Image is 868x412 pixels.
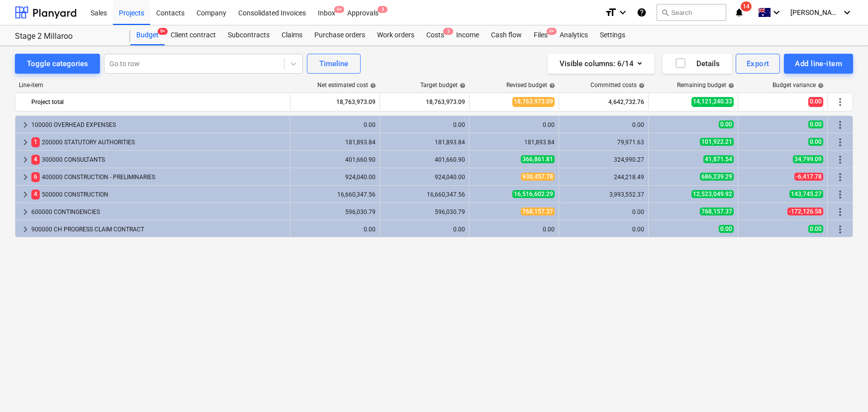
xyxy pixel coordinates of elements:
[19,206,31,218] span: keyboard_arrow_right
[834,171,846,183] span: More actions
[31,169,286,185] div: 400000 CONSTRUCTION - PRELIMINARIES
[384,208,465,215] div: 596,030.79
[563,174,644,181] div: 244,218.49
[816,83,824,89] span: help
[563,121,644,128] div: 0.00
[15,54,100,74] button: Toggle categories
[31,152,286,168] div: 300000 CONSULTANTS
[834,223,846,235] span: More actions
[521,155,555,163] span: 366,861.81
[521,207,555,215] span: 768,157.37
[384,139,465,146] div: 181,893.84
[420,25,450,45] a: Costs3
[772,82,824,89] div: Budget variance
[485,25,528,45] a: Cash flow
[27,57,88,70] div: Toggle categories
[31,94,286,110] div: Project total
[512,190,555,198] span: 16,516,602.29
[19,136,31,148] span: keyboard_arrow_right
[594,25,631,45] a: Settings
[384,191,465,198] div: 16,660,347.56
[317,82,376,89] div: Net estimated cost
[560,57,643,70] div: Visible columns : 6/14
[734,6,744,18] i: notifications
[590,82,645,89] div: Committed costs
[31,187,286,203] div: 500000 CONSTRUCTION
[663,54,732,74] button: Details
[736,54,780,74] button: Export
[548,54,655,74] button: Visible columns:6/14
[691,190,734,198] span: 12,523,049.92
[795,57,842,70] div: Add line-item
[294,156,376,163] div: 401,660.90
[617,6,629,18] i: keyboard_arrow_down
[19,223,31,235] span: keyboard_arrow_right
[719,120,734,128] span: 0.00
[563,191,644,198] div: 3,993,552.37
[563,139,644,146] div: 79,971.63
[222,25,276,45] a: Subcontracts
[703,155,734,163] span: 41,871.54
[294,174,376,181] div: 924,040.00
[808,120,823,128] span: 0.00
[675,57,720,70] div: Details
[563,208,644,215] div: 0.00
[808,138,823,146] span: 0.00
[563,156,644,163] div: 324,990.27
[31,137,40,147] span: 1
[384,174,465,181] div: 924,040.00
[294,226,376,233] div: 0.00
[458,83,466,89] span: help
[547,83,555,89] span: help
[506,82,555,89] div: Revised budget
[637,6,647,18] i: Knowledge base
[700,173,734,181] span: 686,239.29
[691,97,734,106] span: 14,121,240.33
[158,28,168,35] span: 9+
[794,173,823,181] span: -6,417.78
[294,94,376,110] div: 18,763,973.09
[474,226,555,233] div: 0.00
[384,121,465,128] div: 0.00
[294,139,376,146] div: 181,893.84
[789,190,823,198] span: 143,745.27
[371,25,420,45] a: Work orders
[834,136,846,148] span: More actions
[319,57,348,70] div: Timeline
[661,8,669,16] span: search
[726,83,734,89] span: help
[563,226,644,233] div: 0.00
[834,189,846,201] span: More actions
[793,155,823,163] span: 34,799.09
[841,6,853,18] i: keyboard_arrow_down
[521,173,555,181] span: 930,457.78
[474,139,555,146] div: 181,893.84
[637,83,645,89] span: help
[808,97,823,106] span: 0.00
[368,83,376,89] span: help
[165,25,222,45] div: Client contract
[31,190,40,199] span: 4
[771,6,782,18] i: keyboard_arrow_down
[834,206,846,218] span: More actions
[443,28,453,35] span: 3
[307,54,361,74] button: Timeline
[19,189,31,201] span: keyboard_arrow_right
[31,204,286,220] div: 600000 CONTINGENCIES
[784,54,853,74] button: Add line-item
[19,154,31,166] span: keyboard_arrow_right
[31,134,286,150] div: 200000 STATUTORY AUTHORITIES
[294,121,376,128] div: 0.00
[547,28,557,35] span: 9+
[276,25,308,45] a: Claims
[834,119,846,131] span: More actions
[834,96,846,108] span: More actions
[130,25,165,45] div: Budget
[554,25,594,45] a: Analytics
[450,25,485,45] a: Income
